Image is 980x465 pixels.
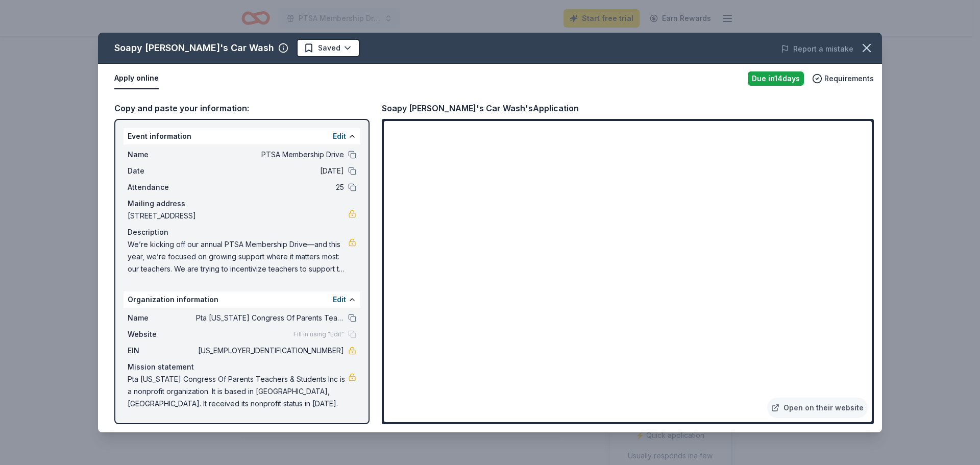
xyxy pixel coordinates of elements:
[128,198,356,210] div: Mailing address
[128,149,196,161] span: Name
[293,330,344,338] span: Fill in using "Edit"
[333,130,346,142] button: Edit
[128,361,356,373] div: Mission statement
[382,102,579,115] div: Soapy [PERSON_NAME]'s Car Wash's Application
[333,293,346,306] button: Edit
[128,226,356,238] div: Description
[128,373,348,410] span: Pta [US_STATE] Congress Of Parents Teachers & Students Inc is a nonprofit organization. It is bas...
[781,43,853,55] button: Report a mistake
[824,72,874,85] span: Requirements
[128,312,196,324] span: Name
[124,128,360,144] div: Event information
[767,398,868,418] a: Open on their website
[114,68,159,89] button: Apply online
[128,210,348,222] span: [STREET_ADDRESS]
[128,181,196,193] span: Attendance
[748,71,804,86] div: Due in 14 days
[812,72,874,85] button: Requirements
[128,238,348,275] span: We’re kicking off our annual PTSA Membership Drive—and this year, we’re focused on growing suppor...
[114,40,274,56] div: Soapy [PERSON_NAME]'s Car Wash
[297,39,360,57] button: Saved
[128,165,196,177] span: Date
[114,102,370,115] div: Copy and paste your information:
[196,149,344,161] span: PTSA Membership Drive
[124,291,360,308] div: Organization information
[128,345,196,357] span: EIN
[128,328,196,340] span: Website
[196,181,344,193] span: 25
[196,312,344,324] span: Pta [US_STATE] Congress Of Parents Teachers & Students Inc
[196,165,344,177] span: [DATE]
[318,42,340,54] span: Saved
[196,345,344,357] span: [US_EMPLOYER_IDENTIFICATION_NUMBER]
